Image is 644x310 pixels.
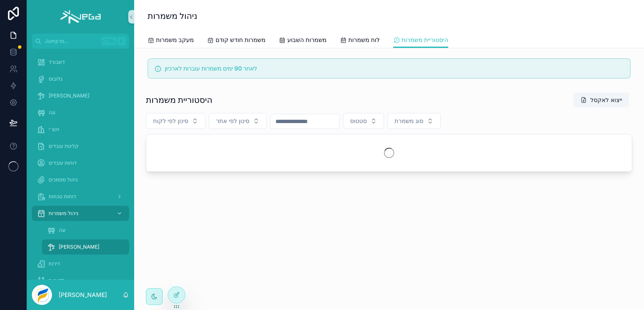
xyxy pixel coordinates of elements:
a: וגה [32,105,129,120]
span: לוח משמרות [348,36,380,44]
button: Select Button [209,113,267,129]
button: Select Button [387,113,441,129]
span: דירות [49,260,60,267]
span: דשבורד [49,59,65,66]
span: Jump to... [45,38,98,45]
span: סינון לפי אתר [216,117,249,125]
span: היסטוריית משמרות [402,36,448,44]
a: דשבורד [32,55,129,70]
button: Select Button [146,113,205,129]
span: קליטת עובדים [49,143,79,150]
p: [PERSON_NAME] [59,291,107,299]
a: לקוחות [32,273,129,288]
a: מעקב משמרות [148,32,194,49]
button: Select Button [343,113,384,129]
span: דוחות נוכחות [49,193,76,200]
a: דירות [32,256,129,271]
span: וגה [59,227,65,234]
a: משמרות חודש קודם [207,32,265,49]
span: סטטוס [350,117,367,125]
button: ייצוא לאקסל [574,92,629,108]
a: ניהול מסמכים [32,172,129,187]
span: ניהול מסמכים [49,176,78,183]
h1: היסטוריית משמרות [146,94,213,106]
span: דוחות עובדים [49,160,77,166]
a: גלובוס [32,71,129,87]
span: [PERSON_NAME] [49,92,89,99]
a: ניהול משמרות [32,206,129,221]
span: מעקב משמרות [156,36,194,44]
a: [PERSON_NAME] [42,239,129,255]
a: וינצ׳י [32,122,129,137]
a: לוח משמרות [340,32,380,49]
a: [PERSON_NAME] [32,88,129,103]
a: דוחות נוכחות [32,189,129,204]
a: וגה [42,223,129,238]
span: ניהול משמרות [49,210,78,217]
span: סינון לפי לקוח [153,117,188,125]
a: דוחות עובדים [32,155,129,171]
a: היסטוריית משמרות [393,32,448,48]
a: משמרות השבוע [279,32,327,49]
div: scrollable content [27,49,134,280]
a: קליטת עובדים [32,139,129,154]
span: K [118,38,125,45]
span: לקוחות [49,277,65,284]
span: וינצ׳י [49,126,60,133]
span: סוג משמרת [395,117,423,125]
span: Ctrl [101,37,117,45]
span: וגה [49,109,55,116]
span: [PERSON_NAME] [59,244,99,250]
h1: ניהול משמרות [148,10,197,22]
img: App logo [60,10,100,24]
button: Jump to...CtrlK [32,34,129,49]
span: גלובוס [49,76,62,82]
h5: לאחר 90 ימים משמרות עוברות לארכיון [165,66,623,71]
span: משמרות השבוע [287,36,327,44]
span: משמרות חודש קודם [216,36,265,44]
